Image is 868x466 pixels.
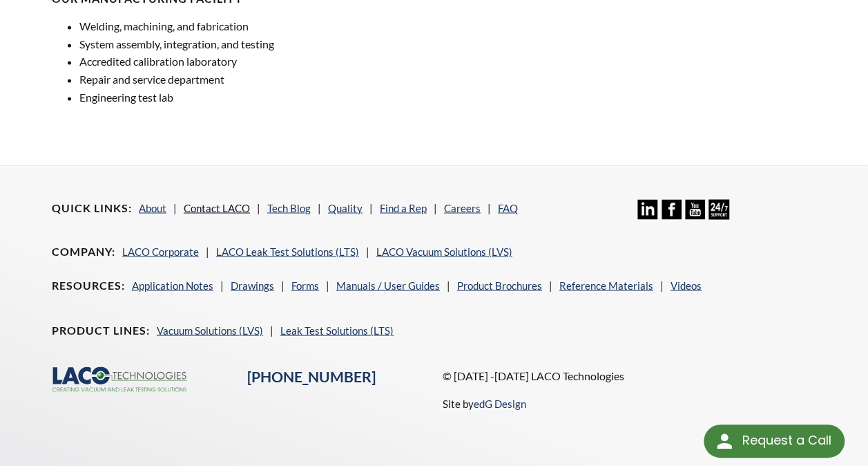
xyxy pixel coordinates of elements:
[79,17,426,35] li: Welding, machining, and fabrication
[328,201,363,214] a: Quality
[708,209,729,221] a: 24/7 Support
[247,367,376,385] a: [PHONE_NUMBER]
[713,430,735,452] img: round button
[704,425,845,458] div: Request a Call
[52,323,150,337] h4: Product Lines
[671,279,702,291] a: Videos
[231,279,274,291] a: Drawings
[184,201,250,214] a: Contact LACO
[742,425,831,456] div: Request a Call
[139,201,166,214] a: About
[474,397,526,409] a: edG Design
[267,201,311,214] a: Tech Blog
[291,279,319,291] a: Forms
[443,366,817,384] p: © [DATE] -[DATE] LACO Technologies
[122,245,199,257] a: LACO Corporate
[498,201,518,214] a: FAQ
[79,53,426,71] li: Accredited calibration laboratory
[52,244,115,259] h4: Company
[157,324,263,336] a: Vacuum Solutions (LVS)
[376,245,512,257] a: LACO Vacuum Solutions (LVS)
[79,71,426,88] li: Repair and service department
[559,279,653,291] a: Reference Materials
[336,279,440,291] a: Manuals / User Guides
[457,279,542,291] a: Product Brochures
[708,199,729,219] img: 24/7 Support Icon
[380,201,427,214] a: Find a Rep
[52,201,132,215] h4: Quick Links
[79,88,426,106] li: Engineering test lab
[443,395,526,411] p: Site by
[132,279,213,291] a: Application Notes
[52,278,125,292] h4: Resources
[280,324,394,336] a: Leak Test Solutions (LTS)
[216,245,359,257] a: LACO Leak Test Solutions (LTS)
[444,201,481,214] a: Careers
[79,35,426,53] li: System assembly, integration, and testing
